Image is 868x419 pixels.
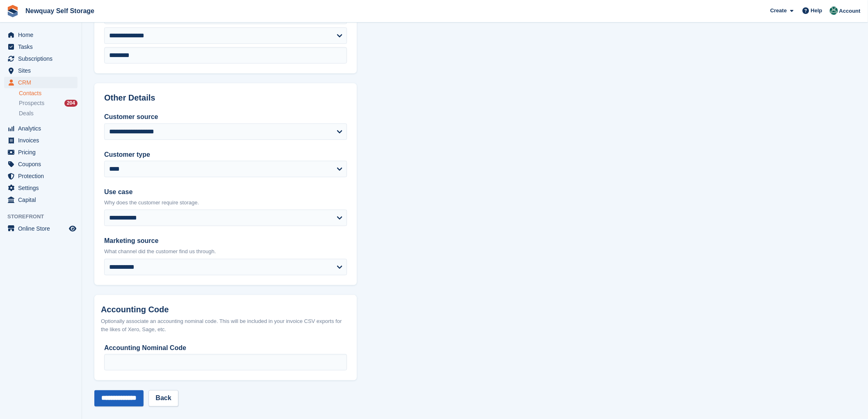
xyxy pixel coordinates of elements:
[19,110,34,117] span: Deals
[22,4,98,18] a: Newquay Self Storage
[104,150,347,160] label: Customer type
[18,194,67,206] span: Capital
[4,223,78,234] a: menu
[19,99,44,107] span: Prospects
[4,194,78,206] a: menu
[839,7,861,15] span: Account
[4,158,78,170] a: menu
[68,224,78,234] a: Preview store
[7,5,19,17] img: stora-icon-8386f47178a22dfd0bd8f6a31ec36ba5ce8667c1dd55bd0f319d3a0aa187defe.svg
[104,112,347,122] label: Customer source
[770,7,787,15] span: Create
[4,77,78,88] a: menu
[18,170,67,182] span: Protection
[19,109,78,118] a: Deals
[4,53,78,64] a: menu
[4,123,78,134] a: menu
[18,158,67,170] span: Coupons
[18,147,67,158] span: Pricing
[4,170,78,182] a: menu
[18,53,67,64] span: Subscriptions
[18,29,67,41] span: Home
[19,89,78,97] a: Contacts
[4,135,78,146] a: menu
[64,100,78,107] div: 204
[811,7,822,15] span: Help
[19,99,78,108] a: Prospects 204
[101,317,350,333] div: Optionally associate an accounting nominal code. This will be included in your invoice CSV export...
[18,77,67,88] span: CRM
[18,123,67,134] span: Analytics
[4,182,78,194] a: menu
[104,343,347,353] label: Accounting Nominal Code
[18,65,67,76] span: Sites
[4,147,78,158] a: menu
[104,199,347,207] p: Why does the customer require storage.
[4,29,78,41] a: menu
[104,187,347,197] label: Use case
[104,93,347,103] h2: Other Details
[18,41,67,53] span: Tasks
[4,65,78,76] a: menu
[7,213,82,221] span: Storefront
[18,182,67,194] span: Settings
[101,305,350,314] h2: Accounting Code
[148,390,178,407] a: Back
[18,223,67,234] span: Online Store
[104,236,347,246] label: Marketing source
[18,135,67,146] span: Invoices
[4,41,78,53] a: menu
[830,7,838,15] img: JON
[104,247,347,256] p: What channel did the customer find us through.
